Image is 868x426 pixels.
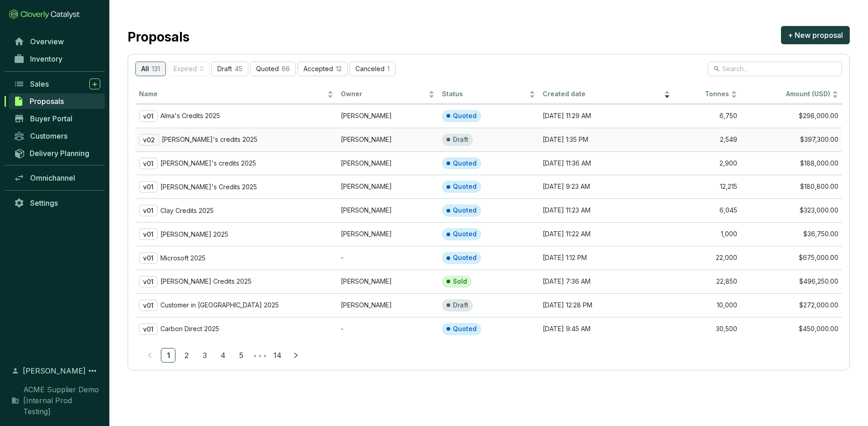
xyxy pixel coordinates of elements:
li: 5 [234,348,248,363]
span: Status [442,90,528,99]
a: Delivery Planning [9,145,105,161]
a: 14 [271,348,284,362]
span: left [147,352,153,358]
button: + New proposal [781,26,850,44]
span: Proposals [30,97,64,106]
span: Sales [30,79,49,88]
button: Draft45 [211,62,248,76]
td: Anthony [337,104,438,128]
p: Canceled [355,65,385,73]
td: $675,000.00 [741,246,842,270]
td: $323,000.00 [741,198,842,222]
p: Quoted [453,182,477,191]
p: Microsoft 2025 [160,254,205,262]
td: 22,850 [674,270,741,293]
a: Overview [9,34,105,49]
td: $298,000.00 [741,104,842,128]
li: 2 [179,348,194,363]
td: 1,000 [674,222,741,246]
p: [PERSON_NAME] 2025 [160,230,228,239]
td: 12,215 [674,175,741,198]
span: Buyer Portal [30,114,72,123]
p: 45 [235,65,242,73]
h2: Proposals [128,27,190,47]
p: [PERSON_NAME] Credits 2025 [160,277,252,286]
span: Name [139,90,325,99]
th: Name [135,85,337,104]
p: 131 [152,65,160,73]
td: [DATE] 11:22 AM [539,222,673,246]
span: right [293,352,299,358]
p: v02 [139,134,159,145]
p: [PERSON_NAME]'s credits 2025 [160,159,256,167]
a: 5 [234,348,248,362]
input: Search... [722,64,828,74]
td: [DATE] 11:36 AM [539,151,673,175]
td: [DATE] 1:12 PM [539,246,673,270]
td: $272,000.00 [741,293,842,317]
p: Carbon Direct 2025 [160,325,219,333]
td: [DATE] 9:23 AM [539,175,673,198]
td: [DATE] 11:23 AM [539,198,673,222]
td: 30,500 [674,317,741,341]
p: Quoted [453,112,477,120]
th: Created date [539,85,673,104]
span: Owner [341,90,426,99]
td: [DATE] 1:35 PM [539,128,673,151]
p: 66 [282,65,290,73]
p: Quoted [453,254,477,262]
li: Next Page [288,348,303,363]
span: Customers [30,131,67,140]
span: Delivery Planning [30,149,89,158]
td: 2,549 [674,128,741,151]
span: Omnichannel [30,173,75,182]
td: $397,300.00 [741,128,842,151]
p: v01 [139,205,158,216]
p: v01 [139,110,158,122]
p: v01 [139,181,158,192]
th: Owner [337,85,438,104]
td: 22,000 [674,246,741,270]
a: 3 [198,348,211,362]
p: Quoted [453,230,477,239]
td: Anthony [337,198,438,222]
td: Rory [337,222,438,246]
td: - [337,317,438,341]
td: $450,000.00 [741,317,842,341]
td: 6,750 [674,104,741,128]
p: Draft [453,301,468,310]
a: 2 [180,348,193,362]
td: $36,750.00 [741,222,842,246]
p: Quoted [453,159,477,168]
button: Quoted66 [250,62,296,76]
p: v01 [139,229,158,240]
p: [PERSON_NAME]'s Credits 2025 [160,183,257,191]
a: Sales [9,76,105,92]
p: v01 [139,158,158,169]
a: 1 [161,348,175,362]
td: 6,045 [674,198,741,222]
li: 14 [270,348,285,363]
p: [PERSON_NAME]'s credits 2025 [162,135,257,144]
td: $496,250.00 [741,270,842,293]
p: v01 [139,300,158,311]
a: Customers [9,128,105,144]
span: Created date [543,90,662,99]
td: Anthony [337,270,438,293]
td: Anthony [337,128,438,151]
p: Draft [217,65,232,73]
li: Previous Page [143,348,157,363]
td: $180,800.00 [741,175,842,198]
span: Amount (USD) [786,90,830,98]
td: $188,000.00 [741,151,842,175]
li: 3 [197,348,212,363]
p: Sold [453,277,467,286]
button: right [288,348,303,363]
span: Inventory [30,54,62,63]
a: 4 [216,348,230,362]
td: [DATE] 11:29 AM [539,104,673,128]
td: Anthony [337,151,438,175]
p: Alma's Credits 2025 [160,112,220,120]
td: - [337,246,438,270]
p: v01 [139,276,158,287]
